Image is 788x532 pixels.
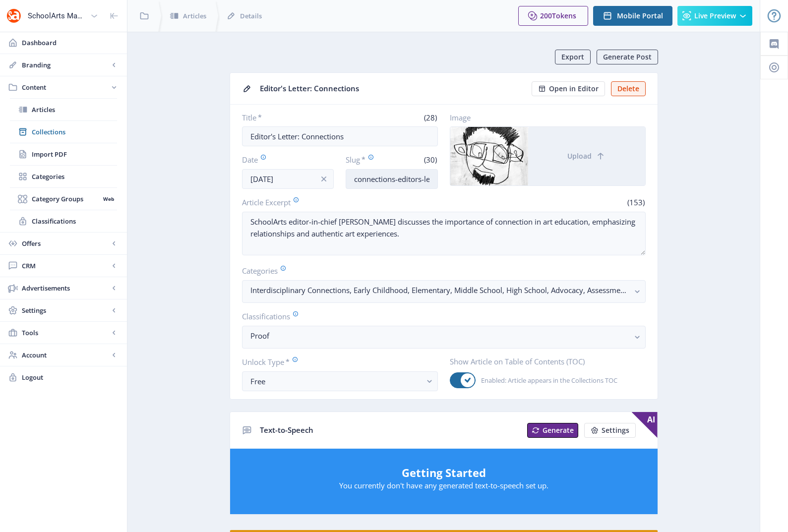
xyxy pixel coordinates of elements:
[6,8,22,24] img: properties.app_icon.png
[527,423,578,438] button: Generate
[242,126,438,146] input: Type Article Title ...
[423,113,438,122] span: (28)
[346,154,388,165] label: Slug
[230,412,658,515] app-collection-view: Text-to-Speech
[22,328,109,338] span: Tools
[242,169,334,189] input: Publishing Date
[260,81,526,96] div: Editor's Letter: Connections
[346,169,438,189] input: this-is-how-a-slug-looks-like
[532,81,605,96] button: Open in Editor
[32,194,100,204] span: Category Groups
[10,166,117,187] a: Categories
[242,280,646,303] button: Interdisciplinary Connections, Early Childhood, Elementary, Middle School, High School, Advocacy,...
[22,38,119,48] span: Dashboard
[32,172,117,181] span: Categories
[552,11,576,20] span: Tokens
[518,6,588,26] button: 200Tokens
[32,127,117,137] span: Collections
[250,284,629,296] nb-select-label: Interdisciplinary Connections, Early Childhood, Elementary, Middle School, High School, Advocacy,...
[22,305,109,315] span: Settings
[632,412,658,438] span: AI
[22,350,109,360] span: Account
[694,12,736,20] span: Live Preview
[567,152,592,160] span: Upload
[32,149,117,159] span: Import PDF
[593,6,672,26] button: Mobile Portal
[578,423,636,438] a: New page
[611,81,646,96] button: Delete
[555,50,591,64] button: Export
[528,127,645,185] button: Upload
[10,188,117,210] a: Category GroupsWeb
[242,154,326,165] label: Date
[242,265,638,276] label: Categories
[242,371,438,391] button: Free
[626,197,646,207] span: (153)
[32,105,117,115] span: Articles
[28,5,86,27] div: SchoolArts Magazine
[22,82,109,92] span: Content
[10,210,117,232] a: Classifications
[242,311,638,322] label: Classifications
[617,12,663,20] span: Mobile Portal
[450,356,638,366] label: Show Article on Table of Contents (TOC)
[22,261,109,271] span: CRM
[423,155,438,165] span: (30)
[240,480,648,490] p: You currently don't have any generated text-to-speech set up.
[561,53,584,61] span: Export
[32,216,117,226] span: Classifications
[319,174,329,184] nb-icon: info
[521,423,578,438] a: New page
[677,6,752,26] button: Live Preview
[242,326,646,349] button: Proof
[597,50,658,64] button: Generate Post
[10,143,117,165] a: Import PDF
[22,372,119,382] span: Logout
[22,238,109,248] span: Offers
[240,11,262,21] span: Details
[242,356,430,367] label: Unlock Type
[22,283,109,293] span: Advertisements
[543,426,574,434] span: Generate
[476,374,617,386] span: Enabled: Article appears in the Collections TOC
[450,113,638,122] label: Image
[314,169,334,189] button: info
[10,99,117,120] a: Articles
[602,426,629,434] span: Settings
[260,425,313,435] span: Text-to-Speech
[100,194,117,204] nb-badge: Web
[10,121,117,143] a: Collections
[183,11,206,21] span: Articles
[549,85,599,93] span: Open in Editor
[22,60,109,70] span: Branding
[250,330,629,342] nb-select-label: Proof
[250,375,422,387] div: Free
[242,113,336,122] label: Title
[603,53,652,61] span: Generate Post
[584,423,636,438] button: Settings
[240,465,648,480] h5: Getting Started
[242,197,440,208] label: Article Excerpt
